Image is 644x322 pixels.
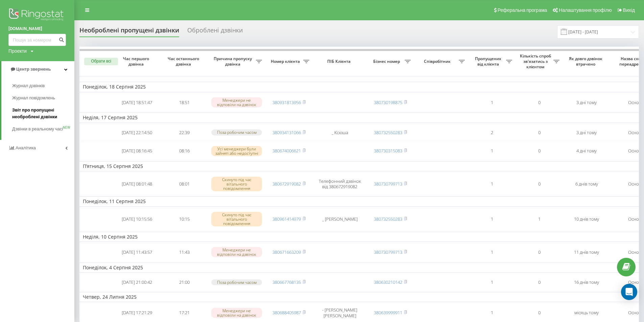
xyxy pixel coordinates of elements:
td: 1 [516,208,563,230]
td: 11 днів тому [563,243,610,261]
a: 380961414979 [272,216,301,222]
td: 0 [516,124,563,141]
span: Центр звернень [16,67,51,72]
td: 10:15 [161,208,208,230]
div: Open Intercom Messenger [621,284,637,300]
td: 1 [468,142,516,160]
td: 6 днів тому [563,173,610,195]
a: 380732550283 [374,129,402,135]
img: Ringostat logo [8,7,66,24]
td: [DATE] 08:16:45 [113,142,161,160]
a: Журнал повідомлень [12,92,74,104]
td: [DATE] 08:01:48 [113,173,161,195]
td: 08:01 [161,173,208,195]
div: Необроблені пропущені дзвінки [79,27,179,37]
a: 380730198875 [374,99,402,105]
span: Журнал дзвінків [12,82,45,89]
a: 380639999911 [374,309,402,316]
td: [DATE] 21:00:42 [113,274,161,291]
td: 1 [468,94,516,112]
span: Реферальна програма [498,7,547,13]
div: Усі менеджери були зайняті або недоступні [211,146,262,156]
td: 2 [468,124,516,141]
a: 380671663209 [272,249,301,255]
a: 380667768135 [272,279,301,285]
td: 1 [468,208,516,230]
a: 380730315083 [374,148,402,154]
td: 08:16 [161,142,208,160]
td: _ Ксюша [313,124,367,141]
span: Співробітник [418,59,459,64]
span: Журнал повідомлень [12,95,55,101]
td: _ [PERSON_NAME] [313,208,367,230]
div: Менеджери не відповіли на дзвінок [211,308,262,318]
a: Дзвінки в реальному часіNEW [12,123,74,135]
a: 380934131066 [272,129,301,135]
button: Обрати всі [84,58,118,65]
div: Поза робочим часом [211,279,262,285]
td: [DATE] 11:43:57 [113,243,161,261]
td: 1 [468,274,516,291]
a: 380630210142 [374,279,402,285]
span: Причина пропуску дзвінка [211,56,256,67]
span: Звіт про пропущені необроблені дзвінки [12,107,71,120]
span: Пропущених від клієнта [472,56,506,67]
td: Телефонний дзвінок від 380672919082 [313,173,367,195]
td: 3 дні тому [563,94,610,112]
span: Бізнес номер [370,59,405,64]
div: Менеджери не відповіли на дзвінок [211,97,262,107]
td: 21:00 [161,274,208,291]
span: Як довго дзвінок втрачено [568,56,605,67]
span: Налаштування профілю [559,7,612,13]
td: 18:51 [161,94,208,112]
span: Аналiтика [16,145,36,150]
div: Скинуто під час вітального повідомлення [211,212,262,227]
div: Оброблені дзвінки [187,27,243,37]
a: 380672919082 [272,181,301,187]
a: 380732550283 [374,216,402,222]
div: Скинуто під час вітального повідомлення [211,177,262,192]
a: 380931813956 [272,99,301,105]
a: 380688405987 [272,309,301,316]
td: 0 [516,173,563,195]
td: [DATE] 22:14:50 [113,124,161,141]
div: Проекти [8,48,27,54]
a: 380730799713 [374,181,402,187]
div: Менеджери не відповіли на дзвінок [211,247,262,257]
a: Звіт про пропущені необроблені дзвінки [12,104,74,123]
a: [DOMAIN_NAME] [8,25,66,32]
td: 10 днів тому [563,208,610,230]
td: 3 дні тому [563,124,610,141]
td: 0 [516,243,563,261]
span: Дзвінки в реальному часі [12,126,63,132]
a: 380730799713 [374,249,402,255]
td: 0 [516,274,563,291]
td: 1 [468,173,516,195]
td: 0 [516,142,563,160]
span: Час першого дзвінка [119,56,155,67]
td: 0 [516,94,563,112]
span: Вихід [623,7,635,13]
span: ПІБ Клієнта [318,59,361,64]
input: Пошук за номером [8,34,66,46]
span: Номер клієнта [269,59,303,64]
span: Кількість спроб зв'язатись з клієнтом [519,53,553,69]
a: 380674006621 [272,148,301,154]
td: 16 днів тому [563,274,610,291]
div: Поза робочим часом [211,129,262,135]
a: Центр звернень [1,61,74,77]
span: Час останнього дзвінка [166,56,202,67]
td: 1 [468,243,516,261]
a: Журнал дзвінків [12,80,74,92]
td: 11:43 [161,243,208,261]
td: 4 дні тому [563,142,610,160]
td: 22:39 [161,124,208,141]
td: [DATE] 18:51:47 [113,94,161,112]
td: [DATE] 10:15:56 [113,208,161,230]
